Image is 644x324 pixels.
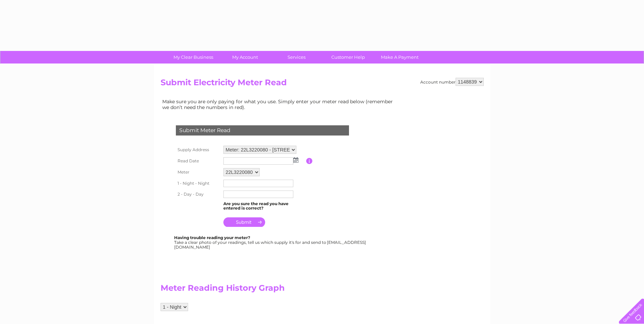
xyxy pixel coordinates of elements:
[174,235,367,249] div: Take a clear photo of your readings, tell us which supply it's for and send to [EMAIL_ADDRESS][DO...
[174,189,222,200] th: 2 - Day - Day
[420,78,484,86] div: Account number
[174,144,222,156] th: Supply Address
[217,51,273,64] a: My Account
[174,178,222,189] th: 1 - Night - Night
[165,51,221,64] a: My Clear Business
[222,200,306,213] td: Are you sure the read you have entered is correct?
[176,125,349,136] div: Submit Meter Read
[223,217,265,227] input: Submit
[306,158,313,164] input: Information
[161,97,398,111] td: Make sure you are only paying for what you use. Simply enter your meter read below (remember we d...
[372,51,428,64] a: Make A Payment
[320,51,376,64] a: Customer Help
[174,166,222,178] th: Meter
[269,51,325,64] a: Services
[161,283,398,296] h2: Meter Reading History Graph
[161,78,484,91] h2: Submit Electricity Meter Read
[293,157,298,163] img: ...
[174,156,222,166] th: Read Date
[174,235,250,240] b: Having trouble reading your meter?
